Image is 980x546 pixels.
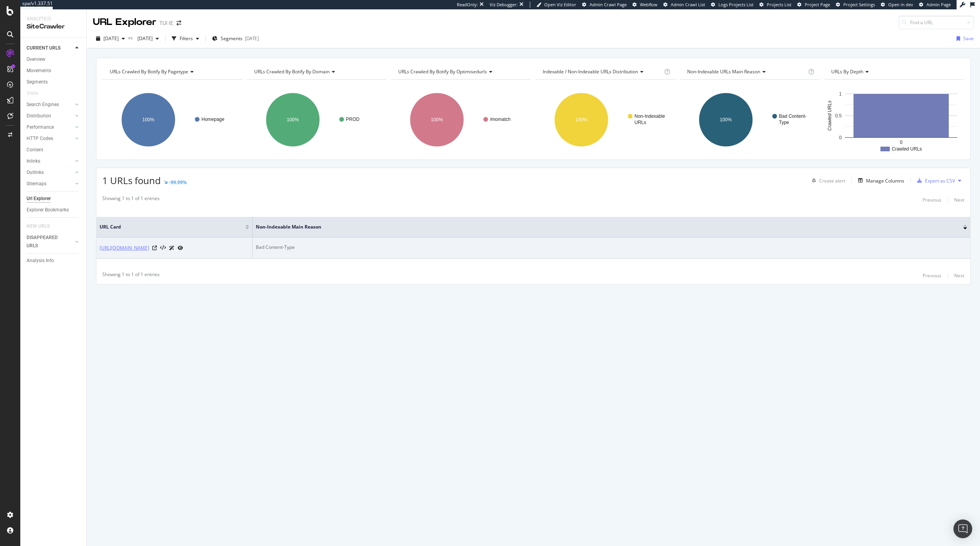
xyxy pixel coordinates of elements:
[245,35,259,42] div: [DATE]
[27,55,45,64] div: Overview
[954,272,964,279] div: Next
[256,244,967,251] div: Bad Content-Type
[925,177,955,184] div: Export as CSV
[159,19,173,27] div: TUI IE
[27,180,46,188] div: Sitemaps
[27,22,80,31] div: SiteCrawler
[819,177,845,184] div: Create alert
[809,174,845,187] button: Create alert
[927,2,951,7] span: Admin Page
[180,35,193,42] div: Filters
[102,86,243,154] div: A chart.
[27,222,50,230] div: NEW URLS
[27,123,73,131] a: Performance
[541,66,663,78] h4: Indexable / Non-Indexable URLs Distribution
[575,117,587,122] text: 100%
[102,271,160,280] div: Showing 1 to 1 of 1 entries
[839,91,842,97] text: 1
[831,68,863,75] span: URLs by Depth
[640,2,657,7] span: Webflow
[892,146,922,152] text: Crawled URLs
[843,2,875,7] span: Project Settings
[759,2,791,8] a: Projects List
[27,257,81,265] a: Analysis Info
[27,101,59,109] div: Search Engines
[93,32,128,45] button: [DATE]
[27,101,73,109] a: Search Engines
[27,44,73,52] a: CURRENT URLS
[953,32,974,45] button: Save
[100,223,243,230] span: URL Card
[143,117,155,122] text: 100%
[27,157,73,165] a: Inlinks
[535,86,676,154] svg: A chart.
[582,2,627,8] a: Admin Crawl Page
[954,197,964,203] div: Next
[247,86,387,154] svg: A chart.
[287,117,299,122] text: 100%
[963,35,974,42] div: Save
[954,195,964,204] button: Next
[671,2,705,7] span: Admin Crawl List
[134,35,153,42] span: 2025 Sep. 29th
[431,117,443,122] text: 100%
[923,271,941,280] button: Previous
[27,89,38,97] div: Visits
[27,67,81,75] a: Movements
[27,89,46,97] a: Visits
[100,244,149,252] a: [URL][DOMAIN_NAME]
[397,66,524,78] h4: URLs Crawled By Botify By optimisedurls
[27,78,48,86] div: Segments
[27,195,81,203] a: Url Explorer
[27,123,54,131] div: Performance
[160,245,166,251] button: View HTML Source
[590,2,627,7] span: Admin Crawl Page
[27,135,53,143] div: HTTP Codes
[536,2,576,8] a: Open Viz Editor
[490,117,511,122] text: #nomatch
[27,146,81,154] a: Content
[919,2,951,8] a: Admin Page
[176,20,181,26] div: arrow-right-arrow-left
[914,174,955,187] button: Export as CSV
[899,16,974,29] input: Find a URL
[27,112,73,120] a: Distribution
[663,2,705,8] a: Admin Crawl List
[27,135,73,143] a: HTTP Codes
[839,135,842,140] text: 0
[923,197,941,203] div: Previous
[457,2,478,8] div: ReadOnly:
[27,157,40,165] div: Inlinks
[888,2,913,7] span: Open in dev
[27,180,73,188] a: Sitemaps
[544,2,576,7] span: Open Viz Editor
[718,2,754,7] span: Logs Projects List
[169,244,175,252] a: AI Url Details
[633,2,657,8] a: Webflow
[686,66,807,78] h4: Non-Indexable URLs Main Reason
[900,140,903,145] text: 0
[398,68,487,75] span: URLs Crawled By Botify By optimisedurls
[391,86,531,154] div: A chart.
[27,257,54,265] div: Analysis Info
[953,519,972,538] div: Open Intercom Messenger
[27,206,69,214] div: Explorer Bookmarks
[680,86,820,154] svg: A chart.
[805,2,830,7] span: Project Page
[855,176,904,185] button: Manage Columns
[923,272,941,279] div: Previous
[108,66,236,78] h4: URLs Crawled By Botify By pagetype
[27,78,81,86] a: Segments
[27,55,81,64] a: Overview
[152,246,157,250] a: Visit Online Page
[824,86,964,154] svg: A chart.
[27,112,51,120] div: Distribution
[102,195,160,204] div: Showing 1 to 1 of 1 entries
[720,117,732,122] text: 100%
[254,68,330,75] span: URLs Crawled By Botify By domain
[923,195,941,204] button: Previous
[767,2,791,7] span: Projects List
